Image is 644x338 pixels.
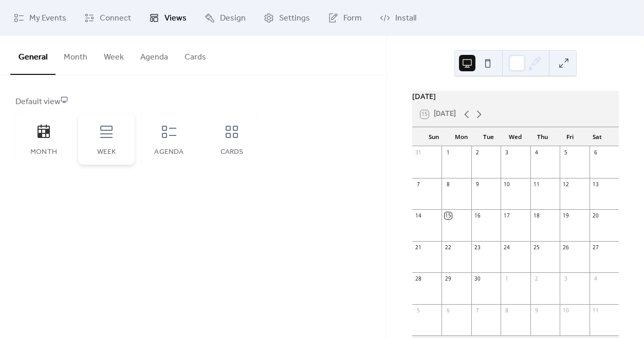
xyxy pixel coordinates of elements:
button: Cards [176,36,214,74]
a: Connect [77,4,139,32]
div: 11 [533,181,540,188]
div: 11 [592,307,599,314]
div: Sun [420,127,448,147]
a: Install [372,4,424,32]
div: Month [26,148,62,156]
div: 17 [504,212,511,220]
button: Agenda [132,36,176,74]
div: 2 [474,149,481,156]
span: Connect [100,12,131,25]
div: 14 [415,212,422,220]
div: Cards [214,148,250,156]
div: [DATE] [412,91,619,102]
div: 27 [592,244,599,251]
div: 1 [504,275,511,283]
div: 1 [445,149,452,156]
div: 9 [533,307,540,314]
a: Settings [256,4,318,32]
div: 6 [592,149,599,156]
div: 31 [415,149,422,156]
div: Fri [556,127,583,147]
div: 20 [592,212,599,220]
span: Views [164,12,187,25]
div: 24 [504,244,511,251]
button: Week [96,36,132,74]
div: 26 [562,244,569,251]
div: Mon [448,127,475,147]
div: 18 [533,212,540,220]
div: 7 [415,181,422,188]
button: General [10,36,56,75]
div: Tue [475,127,502,147]
button: Month [56,36,96,74]
div: Default view [15,96,369,108]
div: 28 [415,275,422,283]
a: Form [320,4,370,32]
a: My Events [6,4,74,32]
div: Thu [529,127,556,147]
div: Agenda [151,148,187,156]
span: Form [343,12,362,25]
div: Wed [502,127,529,147]
div: 15 [445,212,452,220]
span: My Events [29,12,66,25]
div: 6 [445,307,452,314]
div: 7 [474,307,481,314]
span: Install [395,12,416,25]
a: Views [141,4,194,32]
a: Design [197,4,253,32]
div: 19 [562,212,569,220]
div: 3 [562,275,569,283]
div: 25 [533,244,540,251]
div: 2 [533,275,540,283]
div: 9 [474,181,481,188]
span: Design [220,12,246,25]
div: 30 [474,275,481,283]
div: Week [88,148,124,156]
div: 4 [592,275,599,283]
div: 8 [445,181,452,188]
div: 21 [415,244,422,251]
div: 10 [562,307,569,314]
div: 13 [592,181,599,188]
div: 5 [562,149,569,156]
div: 4 [533,149,540,156]
span: Settings [279,12,310,25]
div: 3 [504,149,511,156]
div: 8 [504,307,511,314]
div: 29 [445,275,452,283]
div: 23 [474,244,481,251]
div: 16 [474,212,481,220]
div: 22 [445,244,452,251]
div: Sat [583,127,611,147]
div: 5 [415,307,422,314]
div: 12 [562,181,569,188]
div: 10 [504,181,511,188]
